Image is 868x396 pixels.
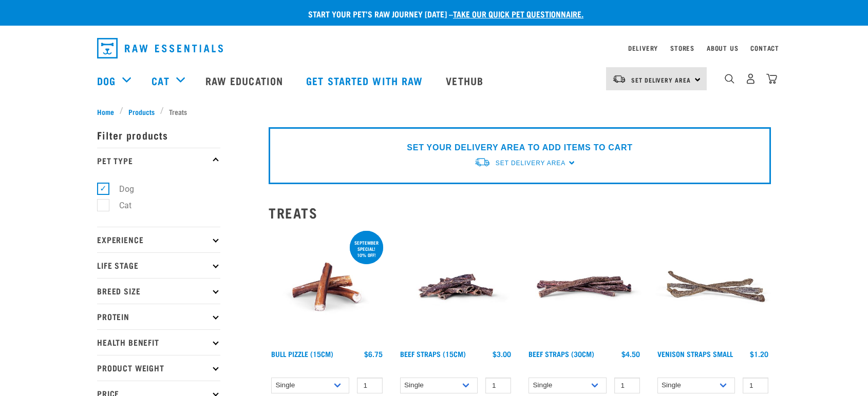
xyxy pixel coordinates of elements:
[89,34,779,63] nav: dropdown navigation
[97,106,114,117] span: Home
[97,148,220,173] p: Pet Type
[97,329,220,355] p: Health Benefit
[97,304,220,329] p: Protein
[364,350,383,358] div: $6.75
[493,350,511,358] div: $3.00
[350,235,383,263] div: September special! 10% off!
[97,252,220,278] p: Life Stage
[474,157,490,168] img: van-moving.png
[725,74,734,84] img: home-icon-1@2x.png
[750,350,768,358] div: $1.20
[152,73,169,88] a: Cat
[657,352,733,355] a: Venison Straps Small
[496,160,565,167] span: Set Delivery Area
[614,378,640,393] input: 1
[123,106,160,117] a: Products
[97,38,223,58] img: Raw Essentials Logo
[655,229,771,345] img: Venison Straps
[103,183,138,195] label: Dog
[670,46,694,50] a: Stores
[97,278,220,304] p: Breed Size
[707,46,738,50] a: About Us
[743,378,768,393] input: 1
[269,205,771,221] h2: Treats
[269,229,385,345] img: Bull Pizzle
[97,106,771,117] nav: breadcrumbs
[750,46,779,50] a: Contact
[97,227,220,252] p: Experience
[628,46,658,50] a: Delivery
[745,73,756,84] img: user.png
[97,106,120,117] a: Home
[97,73,116,88] a: Dog
[621,350,640,358] div: $4.50
[631,78,691,82] span: Set Delivery Area
[407,142,632,154] p: SET YOUR DELIVERY AREA TO ADD ITEMS TO CART
[195,60,296,101] a: Raw Education
[97,122,220,148] p: Filter products
[612,74,626,84] img: van-moving.png
[453,11,583,16] a: take our quick pet questionnaire.
[103,199,136,212] label: Cat
[128,106,155,117] span: Products
[357,378,383,393] input: 1
[398,229,514,345] img: Raw Essentials Beef Straps 15cm 6 Pack
[529,352,594,355] a: Beef Straps (30cm)
[400,352,466,355] a: Beef Straps (15cm)
[485,378,511,393] input: 1
[766,73,777,84] img: home-icon@2x.png
[436,60,496,101] a: Vethub
[271,352,333,355] a: Bull Pizzle (15cm)
[97,355,220,381] p: Product Weight
[296,60,436,101] a: Get started with Raw
[526,229,643,345] img: Raw Essentials Beef Straps 6 Pack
